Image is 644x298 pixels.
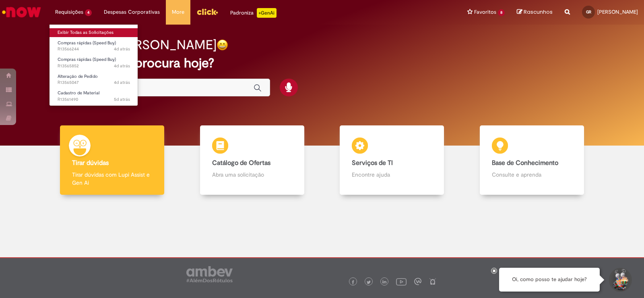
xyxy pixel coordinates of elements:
[50,72,138,87] a: Aberto R13565047 : Alteração de Pedido
[114,63,130,69] span: 4d atrás
[499,268,600,292] div: Oi, como posso te ajudar hoje?
[50,55,138,70] a: Aberto R13565852 : Compras rápidas (Speed Buy)
[429,278,436,285] img: logo_footer_naosei.png
[72,171,152,187] p: Tirar dúvidas com Lupi Assist e Gen Ai
[58,90,99,96] span: Cadastro de Material
[351,280,355,284] img: logo_footer_facebook.png
[212,159,270,167] b: Catálogo de Ofertas
[608,268,632,292] button: Iniciar Conversa de Suporte
[217,39,228,51] img: happy-face.png
[114,46,130,52] span: 4d atrás
[50,39,138,54] a: Aberto R13566244 : Compras rápidas (Speed Buy)
[462,125,602,195] a: Base de Conhecimento Consulte e aprenda
[114,63,130,69] time: 25/09/2025 10:46:45
[212,171,292,179] p: Abra uma solicitação
[58,40,116,46] span: Compras rápidas (Speed Buy)
[114,46,130,52] time: 25/09/2025 11:47:08
[172,8,184,16] span: More
[42,125,182,195] a: Tirar dúvidas Tirar dúvidas com Lupi Assist e Gen Ai
[367,280,371,284] img: logo_footer_twitter.png
[396,276,407,287] img: logo_footer_youtube.png
[474,8,496,16] span: Favoritos
[498,9,505,16] span: 8
[414,278,421,285] img: logo_footer_workplace.png
[492,171,572,179] p: Consulte e aprenda
[62,56,582,70] h2: O que você procura hoje?
[524,8,553,16] span: Rascunhos
[58,56,116,63] span: Compras rápidas (Speed Buy)
[104,8,160,16] span: Despesas Corporativas
[49,24,138,106] ul: Requisições
[55,8,83,16] span: Requisições
[85,9,92,16] span: 4
[114,79,130,85] time: 25/09/2025 08:09:23
[114,79,130,85] span: 4d atrás
[586,9,591,15] span: GR
[50,28,138,37] a: Exibir Todas as Solicitações
[257,8,277,18] p: +GenAi
[114,96,130,102] span: 5d atrás
[72,159,109,167] b: Tirar dúvidas
[186,266,233,282] img: logo_footer_ambev_rotulo_gray.png
[182,125,322,195] a: Catálogo de Ofertas Abra uma solicitação
[352,171,432,179] p: Encontre ajuda
[517,8,553,16] a: Rascunhos
[58,79,130,86] span: R13565047
[58,73,98,79] span: Alteração de Pedido
[382,280,386,285] img: logo_footer_linkedin.png
[62,38,217,52] h2: Bom dia, [PERSON_NAME]
[1,4,42,20] img: ServiceNow
[352,159,393,167] b: Serviços de TI
[597,8,638,15] span: [PERSON_NAME]
[50,89,138,104] a: Aberto R13561490 : Cadastro de Material
[230,8,277,18] div: Padroniza
[196,6,218,18] img: click_logo_yellow_360x200.png
[492,159,558,167] b: Base de Conhecimento
[58,96,130,103] span: R13561490
[114,96,130,102] time: 24/09/2025 08:31:28
[322,125,462,195] a: Serviços de TI Encontre ajuda
[58,63,130,69] span: R13565852
[58,46,130,52] span: R13566244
